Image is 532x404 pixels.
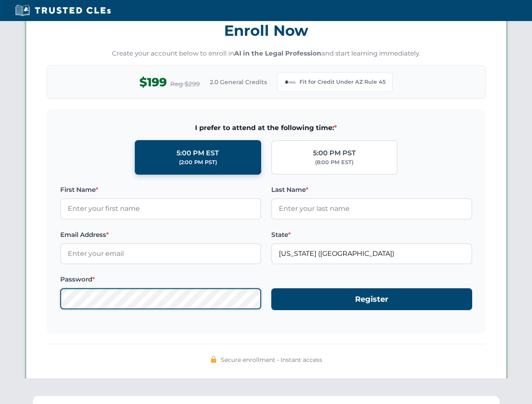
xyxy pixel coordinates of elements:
span: Reg $299 [170,79,200,89]
input: Arizona (AZ) [271,243,472,264]
label: First Name [60,185,261,195]
strong: AI in the Legal Profession [234,49,321,57]
input: Enter your last name [271,198,472,219]
div: (2:00 PM PST) [179,158,217,167]
span: Fit for Credit Under AZ Rule 45 [299,78,385,86]
div: (8:00 PM EST) [315,158,353,167]
span: I prefer to attend at the following time: [60,122,472,133]
div: 5:00 PM PST [313,148,356,159]
span: $199 [139,73,167,92]
label: Last Name [271,185,472,195]
div: 5:00 PM EST [176,148,219,159]
label: Password [60,274,261,284]
img: 🔒 [210,356,217,363]
button: Register [271,288,472,311]
img: Trusted CLEs [13,4,113,17]
p: Create your account below to enroll in and start learning immediately. [47,49,486,58]
label: State [271,230,472,240]
img: Arizona Bar [284,76,296,88]
input: Enter your first name [60,198,261,219]
input: Enter your email [60,243,261,264]
span: Secure enrollment • Instant access [221,355,322,364]
label: Email Address [60,230,261,240]
span: 2.0 General Credits [210,77,267,87]
h3: Enroll Now [47,17,486,44]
